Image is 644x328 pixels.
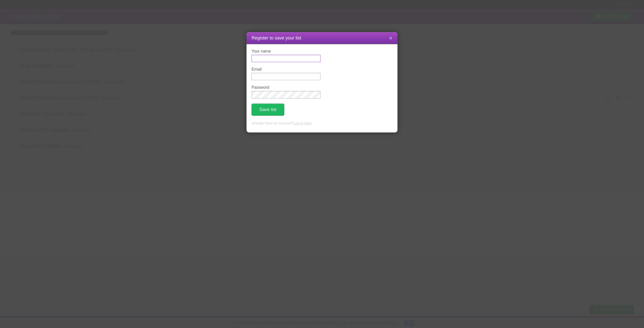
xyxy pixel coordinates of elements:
[252,35,392,41] h1: Register to save your list
[252,121,392,126] p: Already have an account? .
[252,85,320,90] label: Password
[252,67,320,72] label: Email
[293,121,311,125] a: Log in here
[252,104,284,116] button: Save list
[252,49,320,54] label: Your name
